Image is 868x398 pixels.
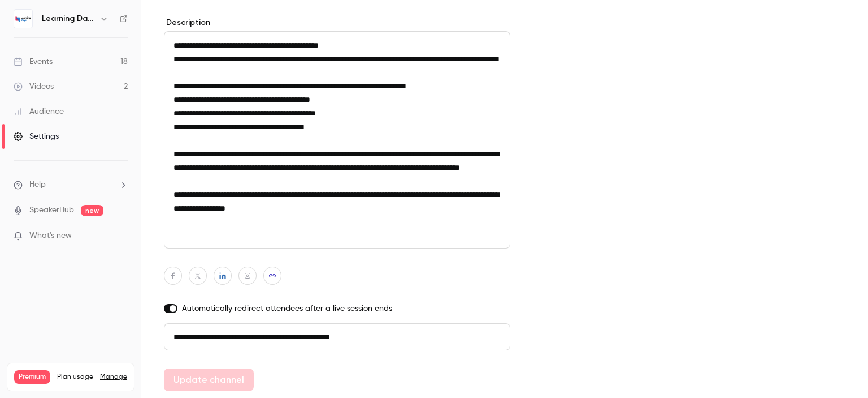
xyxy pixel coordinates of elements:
[29,179,46,191] span: Help
[164,303,510,314] label: Automatically redirect attendees after a live session ends
[14,10,32,28] img: Learning Days
[42,13,95,24] h6: Learning Days
[58,67,87,74] div: Domaine
[14,179,128,191] li: help-dropdown-opener
[29,29,128,38] div: Domaine: [DOMAIN_NAME]
[100,373,127,382] a: Manage
[141,67,173,74] div: Mots-clés
[57,373,93,382] span: Plan usage
[29,230,72,242] span: What's new
[29,204,74,216] a: SpeakerHub
[18,29,27,38] img: website_grey.svg
[14,370,50,384] span: Premium
[14,106,64,117] div: Audience
[114,231,128,241] iframe: Noticeable Trigger
[14,81,54,92] div: Videos
[14,56,53,67] div: Events
[164,17,510,28] label: Description
[128,66,137,75] img: tab_keywords_by_traffic_grey.svg
[32,18,55,27] div: v 4.0.25
[81,205,103,216] span: new
[46,66,55,75] img: tab_domain_overview_orange.svg
[18,18,27,27] img: logo_orange.svg
[14,131,59,142] div: Settings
